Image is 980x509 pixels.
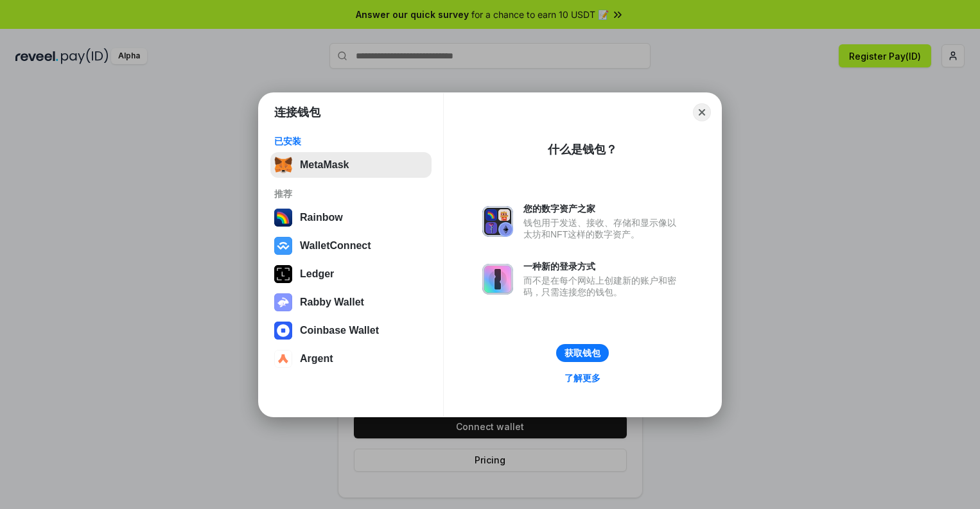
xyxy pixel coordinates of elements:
button: Ledger [270,261,432,287]
button: WalletConnect [270,233,432,259]
button: Rabby Wallet [270,289,432,315]
button: 获取钱包 [556,344,609,362]
div: 已安装 [274,135,428,147]
a: 了解更多 [557,370,608,386]
img: svg+xml,%3Csvg%20fill%3D%22none%22%20height%3D%2233%22%20viewBox%3D%220%200%2035%2033%22%20width%... [274,156,292,174]
button: MetaMask [270,152,432,178]
h1: 连接钱包 [274,105,320,120]
img: svg+xml,%3Csvg%20xmlns%3D%22http%3A%2F%2Fwww.w3.org%2F2000%2Fsvg%22%20fill%3D%22none%22%20viewBox... [482,206,513,237]
button: Coinbase Wallet [270,318,432,343]
button: Close [693,103,711,121]
div: WalletConnect [300,240,371,252]
button: Argent [270,346,432,372]
img: svg+xml,%3Csvg%20xmlns%3D%22http%3A%2F%2Fwww.w3.org%2F2000%2Fsvg%22%20fill%3D%22none%22%20viewBox... [482,264,513,295]
img: svg+xml,%3Csvg%20width%3D%2228%22%20height%3D%2228%22%20viewBox%3D%220%200%2028%2028%22%20fill%3D... [274,350,292,368]
div: Coinbase Wallet [300,325,379,336]
img: svg+xml,%3Csvg%20width%3D%22120%22%20height%3D%22120%22%20viewBox%3D%220%200%20120%20120%22%20fil... [274,209,292,227]
div: Rainbow [300,212,343,223]
div: 钱包用于发送、接收、存储和显示像以太坊和NFT这样的数字资产。 [523,217,683,240]
img: svg+xml,%3Csvg%20width%3D%2228%22%20height%3D%2228%22%20viewBox%3D%220%200%2028%2028%22%20fill%3D... [274,322,292,340]
img: svg+xml,%3Csvg%20xmlns%3D%22http%3A%2F%2Fwww.w3.org%2F2000%2Fsvg%22%20width%3D%2228%22%20height%3... [274,265,292,283]
div: 而不是在每个网站上创建新的账户和密码，只需连接您的钱包。 [523,275,683,298]
img: svg+xml,%3Csvg%20width%3D%2228%22%20height%3D%2228%22%20viewBox%3D%220%200%2028%2028%22%20fill%3D... [274,237,292,255]
div: Ledger [300,268,334,280]
div: 什么是钱包？ [548,142,617,157]
div: 一种新的登录方式 [523,261,683,272]
div: 您的数字资产之家 [523,203,683,214]
img: svg+xml,%3Csvg%20xmlns%3D%22http%3A%2F%2Fwww.w3.org%2F2000%2Fsvg%22%20fill%3D%22none%22%20viewBox... [274,293,292,311]
div: 获取钱包 [564,347,600,359]
div: Argent [300,353,333,365]
div: 了解更多 [564,372,600,384]
button: Rainbow [270,205,432,230]
div: Rabby Wallet [300,297,364,308]
div: MetaMask [300,159,349,171]
div: 推荐 [274,188,428,200]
